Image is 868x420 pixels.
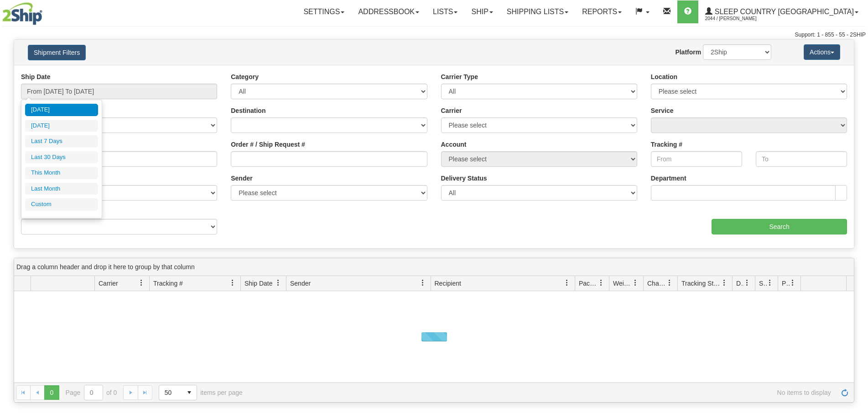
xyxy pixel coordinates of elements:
[25,120,98,132] li: [DATE]
[651,151,742,167] input: From
[717,275,732,291] a: Tracking Status filter column settings
[296,0,351,23] a: Settings
[25,104,98,116] li: [DATE]
[579,279,598,288] span: Packages
[2,2,42,25] img: logo2044.jpg
[712,219,847,234] input: Search
[153,279,183,288] span: Tracking #
[25,183,98,195] li: Last Month
[782,279,790,288] span: Pickup Status
[651,140,682,149] label: Tracking #
[441,140,467,149] label: Account
[712,8,854,16] span: Sleep Country [GEOGRAPHIC_DATA]
[500,0,575,23] a: Shipping lists
[837,385,852,400] a: Refresh
[675,48,701,57] label: Platform
[628,275,643,291] a: Weight filter column settings
[28,45,86,60] button: Shipment Filters
[165,388,177,397] span: 50
[25,135,98,148] li: Last 7 Days
[847,163,867,256] iframe: chat widget
[182,385,197,400] span: select
[351,0,426,23] a: Addressbook
[756,151,847,167] input: To
[225,275,240,291] a: Tracking # filter column settings
[270,275,286,291] a: Ship Date filter column settings
[647,279,666,288] span: Charge
[441,106,462,115] label: Carrier
[66,385,117,400] span: Page of 0
[290,279,311,288] span: Sender
[441,174,487,183] label: Delivery Status
[464,0,499,23] a: Ship
[44,385,59,400] span: Page 0
[231,140,305,149] label: Order # / Ship Request #
[785,275,800,291] a: Pickup Status filter column settings
[159,385,197,400] span: Page sizes drop down
[21,72,51,81] label: Ship Date
[415,275,431,291] a: Sender filter column settings
[681,279,721,288] span: Tracking Status
[134,275,149,291] a: Carrier filter column settings
[244,279,272,288] span: Ship Date
[698,0,865,23] a: Sleep Country [GEOGRAPHIC_DATA] 2044 / [PERSON_NAME]
[575,0,629,23] a: Reports
[25,151,98,164] li: Last 30 Days
[739,275,755,291] a: Delivery Status filter column settings
[99,279,118,288] span: Carrier
[759,279,767,288] span: Shipment Issues
[255,389,831,396] span: No items to display
[559,275,575,291] a: Recipient filter column settings
[651,72,677,81] label: Location
[593,275,609,291] a: Packages filter column settings
[231,174,252,183] label: Sender
[651,106,674,115] label: Service
[762,275,778,291] a: Shipment Issues filter column settings
[613,279,632,288] span: Weight
[651,174,686,183] label: Department
[231,106,265,115] label: Destination
[435,279,461,288] span: Recipient
[736,279,744,288] span: Delivery Status
[231,72,259,81] label: Category
[25,167,98,179] li: This Month
[804,44,840,60] button: Actions
[662,275,677,291] a: Charge filter column settings
[426,0,464,23] a: Lists
[159,385,243,400] span: items per page
[25,198,98,211] li: Custom
[2,31,866,39] div: Support: 1 - 855 - 55 - 2SHIP
[441,72,478,81] label: Carrier Type
[14,258,854,276] div: grid grouping header
[705,14,774,23] span: 2044 / [PERSON_NAME]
